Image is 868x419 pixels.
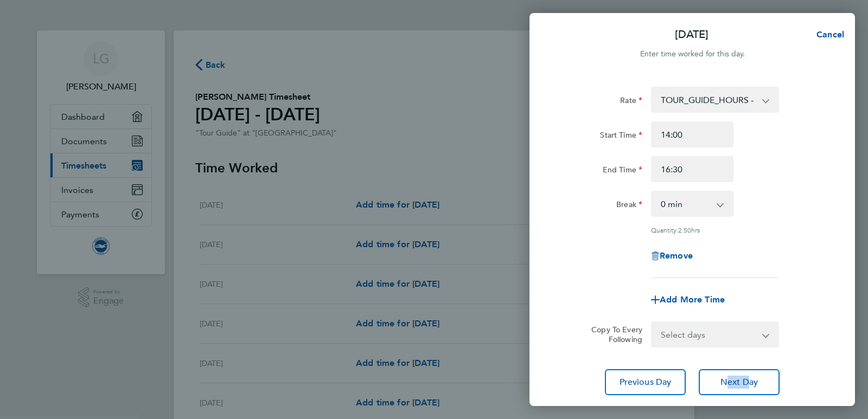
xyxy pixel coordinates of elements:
label: Rate [620,95,642,108]
span: Add More Time [660,294,725,305]
p: [DATE] [675,27,709,42]
label: Copy To Every Following [583,325,642,344]
span: Next Day [720,377,758,388]
label: Start Time [600,130,642,143]
span: Previous Day [620,377,672,388]
span: Remove [660,250,693,261]
label: End Time [603,165,642,178]
button: Next Day [699,369,780,395]
div: Enter time worked for this day. [529,48,855,61]
input: E.g. 18:00 [651,156,733,182]
button: Add More Time [651,295,725,304]
label: Break [616,199,642,212]
span: 2.50 [678,225,691,234]
button: Previous Day [605,369,686,395]
button: Cancel [799,24,855,46]
input: E.g. 08:00 [651,121,733,147]
span: Cancel [813,29,844,40]
div: Quantity: hrs [651,225,779,234]
button: Remove [651,252,693,260]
